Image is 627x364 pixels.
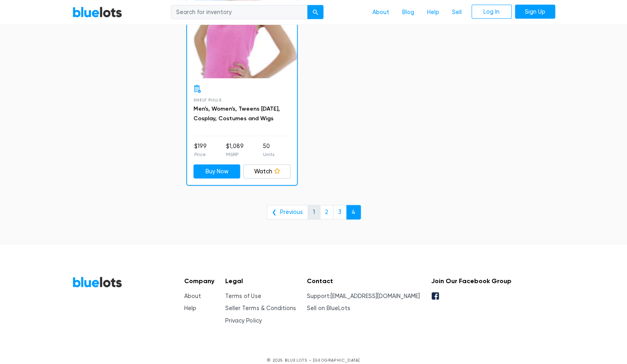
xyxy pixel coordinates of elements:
a: ❮ Previous [267,205,308,220]
a: Sell [446,4,468,20]
li: 50 [263,142,274,158]
p: © 2025 BLUELOTS • [GEOGRAPHIC_DATA] [72,357,555,363]
p: Units [263,151,274,158]
a: BlueLots [72,276,122,288]
h5: Contact [307,277,420,285]
a: Watch [243,165,290,179]
a: Log In [471,4,512,19]
a: BlueLots [72,6,122,18]
span: Shelf Pulls [193,98,222,102]
p: Price [194,151,207,158]
a: 3 [333,205,347,220]
h5: Company [184,277,214,285]
a: 1 [308,205,320,220]
a: About [184,293,201,300]
a: Terms of Use [225,293,261,300]
a: Help [184,305,196,312]
li: $1,089 [226,142,244,158]
a: Blog [396,4,421,20]
a: Sign Up [515,4,555,19]
a: About [366,4,396,20]
h5: Join Our Facebook Group [431,277,511,285]
a: Seller Terms & Conditions [225,305,296,312]
h5: Legal [225,277,296,285]
p: MSRP [226,151,244,158]
a: 4 [346,205,361,220]
a: Men's, Women's, Tweens [DATE], Cosplay, Costumes and Wigs [193,105,280,122]
a: 2 [320,205,333,220]
a: [EMAIL_ADDRESS][DOMAIN_NAME] [331,293,420,300]
a: Privacy Policy [225,317,261,324]
input: Search for inventory [171,5,308,19]
li: $199 [194,142,207,158]
a: Sell on BlueLots [307,305,350,312]
a: Help [421,4,446,20]
a: Buy Now [193,165,241,179]
li: Support: [307,292,420,301]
